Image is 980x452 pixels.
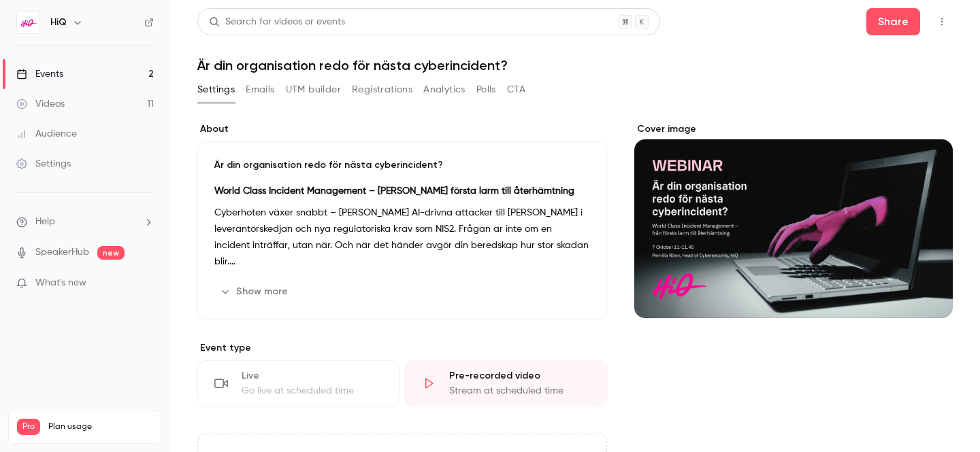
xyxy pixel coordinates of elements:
img: HiQ [17,12,39,33]
button: Registrations [352,79,412,101]
div: Pre-recorded videoStream at scheduled time [405,360,607,406]
button: Analytics [423,79,465,101]
div: LiveGo live at scheduled time [197,360,399,406]
button: CTA [507,79,525,101]
button: UTM builder [286,79,341,101]
iframe: Noticeable Trigger [137,277,154,290]
div: Live [242,369,382,383]
div: Search for videos or events [209,15,345,29]
span: Plan usage [48,421,153,432]
span: new [97,246,125,260]
label: About [197,122,607,136]
button: Emails [246,79,274,101]
button: Show more [214,281,296,302]
h1: Är din organisation redo för nästa cyberincident? [197,57,953,73]
p: Är din organisation redo för nästa cyberincident? [214,158,590,172]
button: Settings [197,79,235,101]
li: help-dropdown-opener [16,215,154,229]
section: Cover image [634,122,953,318]
div: Stream at scheduled time [449,384,590,398]
span: Pro [17,419,40,435]
span: Help [35,215,55,229]
div: Audience [16,127,77,141]
button: Share [866,8,920,35]
p: Cyberhoten växer snabbt – [PERSON_NAME] AI-drivna attacker till [PERSON_NAME] i leverantörskedjan... [214,205,590,270]
div: Pre-recorded video [449,369,590,383]
div: Go live at scheduled time [242,384,382,398]
label: Cover image [634,122,953,136]
div: Videos [16,97,65,111]
strong: World Class Incident Management – [PERSON_NAME] första larm till återhämtning [214,186,574,196]
div: Settings [16,157,71,171]
div: Events [16,67,63,81]
span: What's new [35,276,86,290]
button: Polls [476,79,496,101]
p: Event type [197,341,607,355]
a: SpeakerHub [35,245,89,260]
h6: HiQ [50,16,67,29]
